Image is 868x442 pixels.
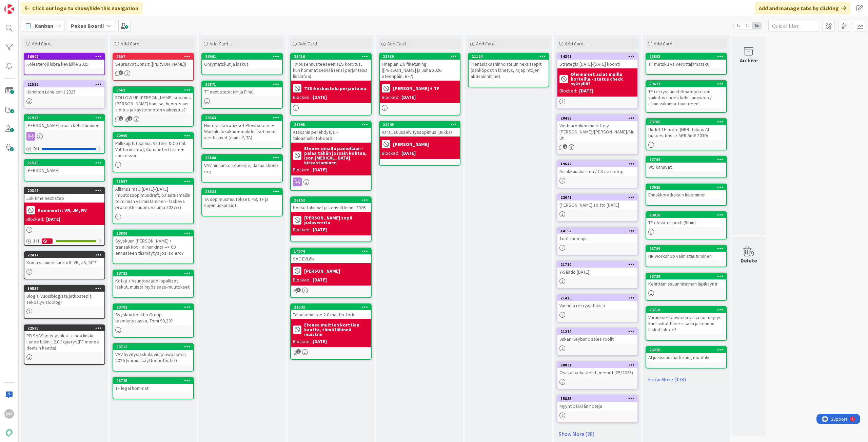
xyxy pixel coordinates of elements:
div: 23871 [202,81,282,87]
span: 0 / 1 [33,145,40,152]
div: 21997Allianssimalli [DATE]-[DATE] (muutossopimusdraft, palautusmallin toiminnan varmistaminen - l... [113,178,193,212]
div: 21476 [557,295,637,301]
div: FOLLOW UP [PERSON_NAME] sopimus [PERSON_NAME] kanssa, huom. saas aloitus ja käyttöönoton vaiheistus? [113,93,193,114]
div: 23871 [205,82,282,87]
span: Add Card... [565,41,587,47]
div: 23712VAV hyvityslaskukuvio plowbaseen 2026 (varaus käyttöönotosta?) [113,344,193,365]
div: 15835 [557,396,637,402]
div: Blocked: [559,87,577,94]
div: 20831Osakaskekustelut, memot (05/2025) [557,362,637,377]
div: Kotka + Asuntosäätiö lopulliset laskut, muista myös saas-muutokset [113,276,193,291]
a: Show More (138) [646,374,727,385]
div: Kolesteroli labra keväälle 2025 [24,60,104,68]
div: 23710 [649,308,726,312]
div: Syyskuun [PERSON_NAME] + transaktiot + alihankinta --> 09 ennusteen täsmäytys jos iso ero? [113,236,193,257]
div: Blogit: Vuosiblogista jatkostepit, Tekoälyvisioblogi [24,292,104,307]
div: 23712 [113,344,193,350]
div: 23810TF elevator pitch (5min) [646,212,726,227]
div: 23226 [646,347,726,353]
div: 20493 [560,116,637,121]
span: Add Card... [32,41,54,47]
div: 14674 [291,248,371,254]
div: VAV hyvityslaskukuvio plowbaseen 2026 (varaus käyttöönotosta?) [113,350,193,365]
div: [DATE] [46,216,60,223]
div: 23808VAV hinnankorotuskirje; Jaana shönb erg [202,155,282,176]
div: 22041 [557,194,637,201]
div: 23901 [205,54,282,59]
div: 22995 [113,133,193,139]
div: 23722Kotka + Asuntosäätiö lopulliset laskut, muista myös saas-muutokset [113,270,193,291]
div: 22995Palkkajutut Sanna, Valtteri & Co (ml. Valtterin auto); Committed team + successor [113,133,193,160]
div: 22585 [27,326,104,331]
div: Blocked: [293,166,311,173]
div: TF elevator pitch (5min) [646,218,726,227]
div: 21332 [291,304,371,310]
div: 23924 [202,189,282,195]
div: 16902Kolesteroli labra keväälle 2025 [24,54,104,68]
div: 23563 [202,115,282,121]
div: [DATE] [313,94,327,101]
span: 1 [128,116,132,121]
div: Hintojen korotukset Plowbaseen + Wartalo lokakuu + mahdolliset muut viestittävät (esim. Y, TA) [202,121,282,142]
div: 21516 [27,82,104,87]
div: Blocked: [293,226,311,233]
span: Add Card... [210,41,231,47]
div: 23416 [294,54,371,59]
div: 22585PB SAAS joustavaksi - ainoa linkki lienee billmill 2.0 / queryt (FF menee dealsin kautta) [24,325,104,352]
div: Y-Säätiö [DATE] [557,268,637,276]
div: 21332Talousennuste 2.0 master todo [291,304,371,319]
div: Blocked: [293,338,311,345]
div: 23901 [202,54,282,60]
div: SAC EVL6b [291,254,371,263]
div: 14391 [557,54,637,60]
div: 14674SAC EVL6b [291,248,371,263]
div: Talousennuste 2.0 master todo [291,310,371,319]
div: Talousennusteeseen TES korotus, kun hommat selviää (ensi perjantaina lisäinfoa) [291,60,371,81]
span: Support [14,1,31,9]
div: Osakaskekustelut, memot (05/2025) [557,368,637,377]
div: 23563 [205,115,282,120]
div: 23800 [113,230,193,236]
div: 23729 [646,273,726,279]
div: TF legal hommat [113,384,193,393]
div: Blocked: [382,150,399,157]
div: 14157 [560,229,637,233]
div: 21516Hamilton Lane callit 2025 [24,81,104,96]
div: Ennakkoratkaisun lukeminen [646,190,726,199]
div: 23152Konsulttihinnat ja konsulttishift 2026 [291,197,371,212]
div: 21710Y-Säätiö [DATE] [557,261,637,276]
div: 21923 [27,115,104,120]
div: Jukan Keybanc sales roolit [557,335,637,343]
div: Archive [740,56,758,64]
b: [PERSON_NAME] + TF [393,86,439,91]
div: 22949 [380,122,460,128]
div: 22041 [560,195,637,200]
div: 15835 [560,396,637,401]
div: 19642 [557,161,637,167]
div: 23722 [116,271,193,276]
div: 14391Strategia [DATE]-[DATE] koonti [557,54,637,68]
div: 9507 [113,54,193,60]
div: 21695Atakanin perehdytys + taloushallintoboard [291,122,371,143]
div: Delete [741,256,757,265]
div: 23799 [649,246,726,251]
span: Kanban [35,22,53,30]
div: 21124Pienasiakashinnoittelun next stepit (sähköpostin lähetys, rajapintojen aktivoinnit jne) [469,54,549,81]
div: 8562FOLLOW UP [PERSON_NAME] sopimus [PERSON_NAME] kanssa, huom. saas aloitus ja käyttöönoton vaih... [113,87,193,114]
div: 23925Ennakkoratkaisun lukeminen [646,184,726,199]
span: 1 / 1 [33,237,40,245]
div: Finaplan 2.0 finetuning ([PERSON_NAME] ja Juha 2026 eteenpäin, BF?) [380,60,460,81]
div: 14674 [294,249,371,254]
div: 23677TF rekrysuunnitelma + jokerien vaikutus uuden kehittämiseen / allianssikannattavuuteen! [646,81,726,108]
div: Syyskuu koalitio Group täsmäytyslasku, Tomi 90,33? [113,310,193,325]
div: 21510[PERSON_NAME] [24,160,104,175]
div: Vastuuroolien määrittely [PERSON_NAME]/[PERSON_NAME]/Muut [557,121,637,142]
div: Varallisuusselvityssopimus (Jukka) [380,128,460,136]
div: 23769 [649,157,726,162]
b: [PERSON_NAME] [304,269,340,273]
span: 1 [563,144,567,149]
div: 23810 [649,213,726,217]
div: 21997 [116,179,193,184]
div: 23925 [649,185,726,190]
div: 23725 [116,378,193,383]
